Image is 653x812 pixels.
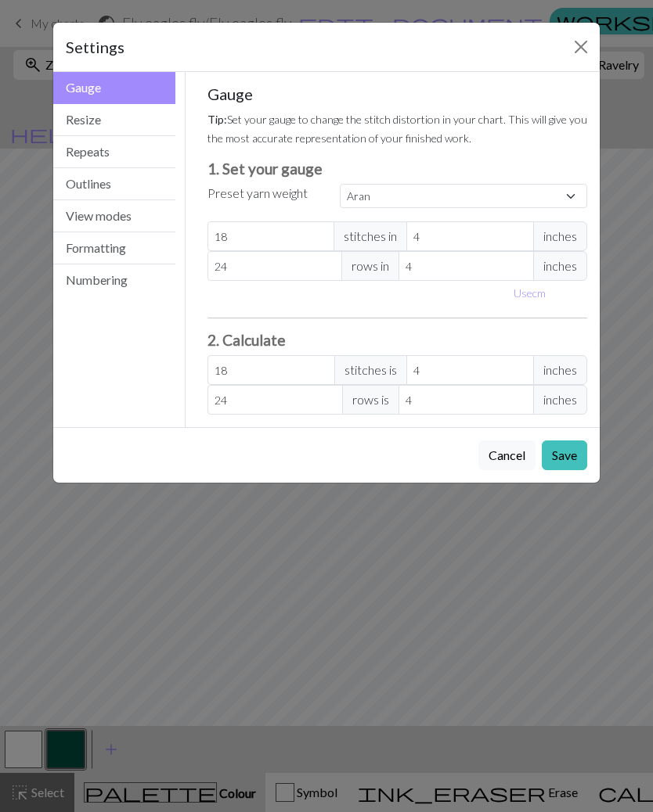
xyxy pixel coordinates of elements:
[533,251,587,281] span: inches
[334,355,407,385] span: stitches is
[53,200,175,232] button: View modes
[207,184,308,203] label: Preset yarn weight
[53,72,175,104] button: Gauge
[341,251,399,281] span: rows in
[533,221,587,251] span: inches
[66,35,124,59] h5: Settings
[542,440,587,470] button: Save
[507,281,553,305] button: Usecm
[53,264,175,296] button: Numbering
[533,385,587,415] span: inches
[53,168,175,200] button: Outlines
[478,440,536,470] button: Cancel
[207,84,588,103] h5: Gauge
[568,34,593,59] button: Close
[207,160,588,178] h3: 1. Set your gauge
[207,331,588,349] h3: 2. Calculate
[207,113,227,126] strong: Tip:
[334,221,407,251] span: stitches in
[53,104,175,136] button: Resize
[533,355,587,385] span: inches
[53,232,175,264] button: Formatting
[342,385,399,415] span: rows is
[207,113,587,145] small: Set your gauge to change the stitch distortion in your chart. This will give you the most accurat...
[53,136,175,168] button: Repeats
